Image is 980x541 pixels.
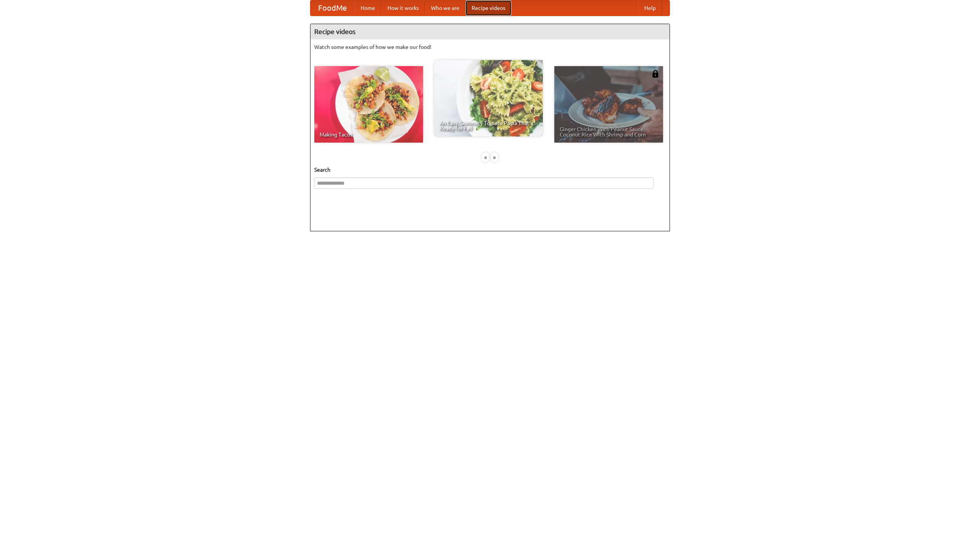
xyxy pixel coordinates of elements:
a: FoodMe [310,0,354,16]
img: 483408.png [652,70,659,78]
a: How it works [381,0,425,16]
a: An Easy, Summery Tomato Pasta That's Ready for Fall [434,60,543,136]
h4: Recipe videos [310,24,670,39]
a: Recipe videos [465,0,511,16]
span: Making Tacos [320,132,418,137]
div: » [491,153,498,162]
a: Making Tacos [314,66,423,143]
a: Home [354,0,381,16]
p: Watch some examples of how we make our food! [314,43,666,51]
a: Who we are [425,0,465,16]
h5: Search [314,166,666,174]
a: Help [638,0,662,16]
div: « [482,153,489,162]
span: An Easy, Summery Tomato Pasta That's Ready for Fall [439,120,537,131]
